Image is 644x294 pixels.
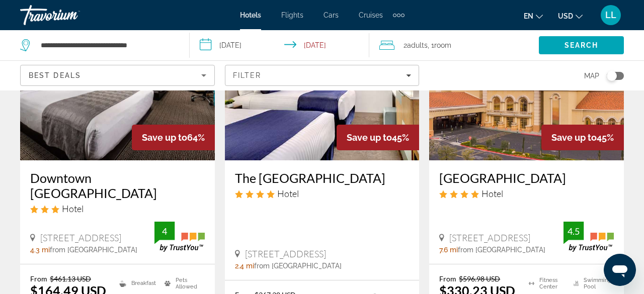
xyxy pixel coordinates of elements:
span: , 1 [428,38,451,52]
del: $596.98 USD [459,274,500,283]
span: Save up to [347,132,392,143]
span: [STREET_ADDRESS] [40,232,121,243]
button: Toggle map [599,71,624,80]
span: From [30,274,47,283]
li: Pets Allowed [159,274,205,292]
span: Save up to [551,132,597,143]
button: Search [539,36,624,54]
span: en [524,12,533,20]
div: 4 star Hotel [235,188,410,199]
div: 4.5 [563,225,584,237]
span: Hotel [277,188,299,199]
span: From [439,274,456,283]
a: The [GEOGRAPHIC_DATA] [235,170,410,185]
div: 3 star Hotel [30,203,205,214]
span: 2 [404,38,428,52]
span: 4.3 mi [30,246,50,254]
div: 45% [541,125,624,150]
span: USD [558,12,573,20]
span: Search [565,41,599,49]
img: TrustYou guest rating badge [154,222,205,251]
span: from [GEOGRAPHIC_DATA] [50,246,137,254]
a: Flights [281,11,303,19]
span: Map [584,69,599,83]
a: [GEOGRAPHIC_DATA] [439,170,614,185]
span: Hotel [481,188,503,199]
button: Travelers: 2 adults, 0 children [369,30,539,60]
input: Search hotel destination [40,38,174,53]
li: Fitness Center [524,274,569,292]
span: from [GEOGRAPHIC_DATA] [254,262,342,270]
button: Filters [225,65,420,86]
button: Change language [524,9,543,23]
span: LL [605,10,616,20]
span: Best Deals [29,71,81,79]
del: $461.13 USD [50,274,91,283]
div: 45% [337,125,419,150]
li: Swimming Pool [569,274,614,292]
img: TrustYou guest rating badge [563,222,614,251]
iframe: Button to launch messaging window [604,254,636,286]
button: User Menu [598,5,624,26]
mat-select: Sort by [29,69,206,81]
span: Save up to [142,132,187,143]
span: from [GEOGRAPHIC_DATA] [458,246,545,254]
span: 7.6 mi [439,246,458,254]
a: Cars [324,11,339,19]
span: [STREET_ADDRESS] [449,232,530,243]
span: Adults [407,41,428,49]
div: 4 [154,225,175,237]
a: Hotels [240,11,261,19]
button: Select check in and out date [190,30,369,60]
div: 4 star Hotel [439,188,614,199]
a: Travorium [20,2,121,28]
div: 64% [132,125,215,150]
span: Hotel [62,203,84,214]
li: Breakfast [114,274,159,292]
span: Room [434,41,451,49]
a: Downtown [GEOGRAPHIC_DATA] [30,170,205,201]
button: Extra navigation items [393,7,405,23]
a: Cruises [359,11,383,19]
button: Change currency [558,9,583,23]
span: Filter [233,71,262,79]
span: 2.4 mi [235,262,254,270]
span: [STREET_ADDRESS] [245,248,326,259]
